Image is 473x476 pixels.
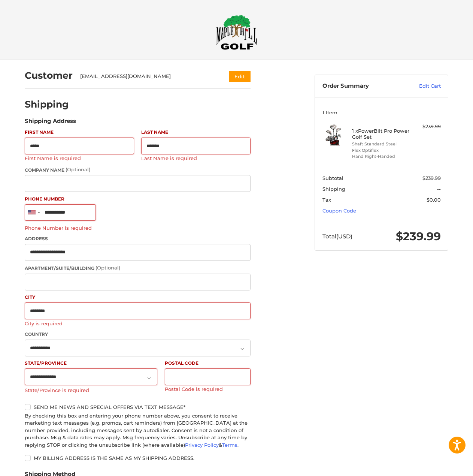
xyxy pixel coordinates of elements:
[25,294,251,301] label: City
[141,129,251,136] label: Last Name
[216,15,257,50] img: Maple Hill Golf
[25,404,251,410] label: Send me news and special offers via text message*
[66,166,90,172] small: (Optional)
[322,82,403,90] h3: Order Summary
[25,166,251,174] label: Company Name
[95,265,120,271] small: (Optional)
[25,225,251,231] label: Phone Number is required
[25,129,134,136] label: First Name
[422,175,441,181] span: $239.99
[25,117,76,129] legend: Shipping Address
[411,123,441,130] div: $239.99
[25,387,157,393] label: State/Province is required
[322,109,441,115] h3: 1 Item
[141,155,251,161] label: Last Name is required
[396,229,441,243] span: $239.99
[25,360,157,367] label: State/Province
[222,442,237,448] a: Terms
[25,455,251,461] label: My billing address is the same as my shipping address.
[25,235,251,242] label: Address
[25,412,251,449] div: By checking this box and entering your phone number above, you consent to receive marketing text ...
[165,360,251,367] label: Postal Code
[322,197,331,203] span: Tax
[229,71,251,82] button: Edit
[25,331,251,338] label: Country
[25,155,134,161] label: First Name is required
[25,320,251,326] label: City is required
[352,153,409,160] li: Hand Right-Handed
[352,147,409,154] li: Flex Optiflex
[25,264,251,272] label: Apartment/Suite/Building
[322,175,343,181] span: Subtotal
[411,456,473,476] iframe: Google Customer Reviews
[25,205,42,221] div: United States: +1
[352,141,409,147] li: Shaft Standard Steel
[25,196,251,202] label: Phone Number
[437,186,441,192] span: --
[80,73,215,80] div: [EMAIL_ADDRESS][DOMAIN_NAME]
[403,82,441,90] a: Edit Cart
[165,386,251,392] label: Postal Code is required
[427,197,441,203] span: $0.00
[185,442,219,448] a: Privacy Policy
[352,128,409,140] h4: 1 x PowerBilt Pro Power Golf Set
[322,233,352,240] span: Total (USD)
[25,99,69,110] h2: Shipping
[25,70,73,81] h2: Customer
[322,186,345,192] span: Shipping
[322,208,356,214] a: Coupon Code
